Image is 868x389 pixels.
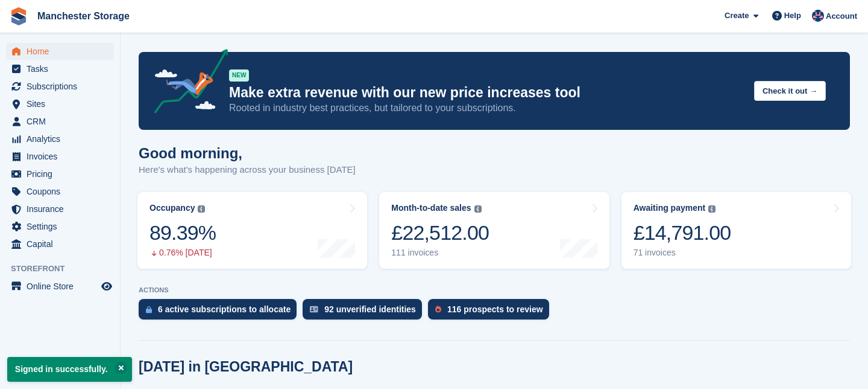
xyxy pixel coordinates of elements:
span: Pricing [27,166,99,182]
div: 92 unverified identities [324,304,416,314]
h1: Good morning, [139,145,356,161]
img: icon-info-grey-7440780725fd019a000dd9b08b2336e03edf1995a4989e88bcd33f0948082b44.svg [474,205,482,213]
img: icon-info-grey-7440780725fd019a000dd9b08b2336e03edf1995a4989e88bcd33f0948082b44.svg [708,205,715,213]
span: Online Store [27,278,99,295]
div: 0.76% [DATE] [149,248,216,258]
span: Coupons [27,183,99,200]
img: price-adjustments-announcement-icon-8257ccfd72463d97f412b2fc003d46551f7dbcb40ab6d574587a9cd5c0d94... [144,49,228,118]
a: menu [6,278,114,295]
a: Awaiting payment £14,791.00 71 invoices [621,192,851,269]
span: Home [27,43,99,60]
a: menu [6,218,114,235]
a: 6 active subscriptions to allocate [139,299,303,326]
a: menu [6,113,114,130]
div: 111 invoices [391,248,489,258]
p: Rooted in industry best practices, but tailored to your subscriptions. [229,101,744,115]
img: icon-info-grey-7440780725fd019a000dd9b08b2336e03edf1995a4989e88bcd33f0948082b44.svg [198,205,205,213]
a: menu [6,236,114,252]
span: Create [725,10,749,22]
div: Awaiting payment [634,203,706,213]
a: Preview store [99,279,114,294]
a: Month-to-date sales £22,512.00 111 invoices [379,192,609,269]
a: menu [6,166,114,182]
img: verify_identity-adf6edd0f0f0b5bbfe63781bf79b02c33cf7c696d77639b501bdc392416b5a36.svg [310,306,318,313]
a: menu [6,95,114,112]
div: £14,791.00 [634,220,731,245]
a: Manchester Storage [33,6,134,26]
p: Signed in successfully. [7,357,132,382]
img: stora-icon-8386f47178a22dfd0bd8f6a31ec36ba5ce8667c1dd55bd0f319d3a0aa187defe.svg [10,7,28,25]
p: Here's what's happening across your business [DATE] [139,163,356,177]
span: Capital [27,236,99,252]
div: £22,512.00 [391,220,489,245]
a: menu [6,60,114,77]
span: Analytics [27,130,99,147]
div: 6 active subscriptions to allocate [158,304,291,314]
span: Storefront [11,263,120,275]
div: 89.39% [149,220,216,245]
div: NEW [229,69,249,82]
span: Account [826,10,857,22]
span: Tasks [27,60,99,77]
a: Occupancy 89.39% 0.76% [DATE] [137,192,367,269]
a: menu [6,183,114,200]
a: menu [6,43,114,60]
span: CRM [27,113,99,130]
a: 92 unverified identities [303,299,428,326]
div: 71 invoices [634,248,731,258]
button: Check it out → [754,81,826,101]
a: menu [6,78,114,95]
span: Settings [27,218,99,235]
span: Help [784,10,801,22]
span: Sites [27,95,99,112]
p: Make extra revenue with our new price increases tool [229,84,744,101]
span: Subscriptions [27,78,99,95]
div: Occupancy [149,203,195,213]
div: Month-to-date sales [391,203,471,213]
span: Insurance [27,201,99,217]
a: menu [6,130,114,147]
div: 116 prospects to review [447,304,543,314]
img: active_subscription_to_allocate_icon-d502201f5373d7db506a760aba3b589e785aa758c864c3986d89f69b8ff3... [146,306,152,313]
a: menu [6,201,114,217]
h2: [DATE] in [GEOGRAPHIC_DATA] [139,359,353,375]
img: prospect-51fa495bee0391a8d652442698ab0144808aea92771e9ea1ae160a38d050c398.svg [435,306,441,313]
p: ACTIONS [139,286,850,294]
a: 116 prospects to review [428,299,555,326]
a: menu [6,148,114,165]
span: Invoices [27,148,99,165]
